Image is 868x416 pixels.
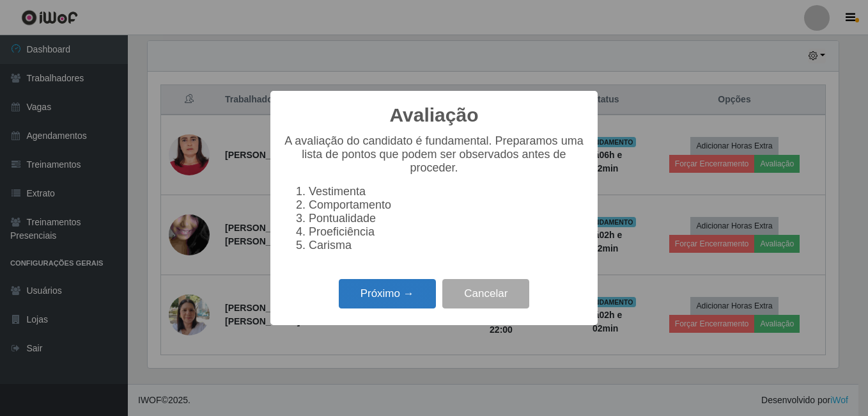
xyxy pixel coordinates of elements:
[390,104,479,127] h2: Avaliação
[309,239,585,252] li: Carisma
[442,279,529,309] button: Cancelar
[309,198,585,212] li: Comportamento
[309,185,585,198] li: Vestimenta
[339,279,436,309] button: Próximo →
[309,225,585,239] li: Proeficiência
[283,134,585,175] p: A avaliação do candidato é fundamental. Preparamos uma lista de pontos que podem ser observados a...
[309,212,585,225] li: Pontualidade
